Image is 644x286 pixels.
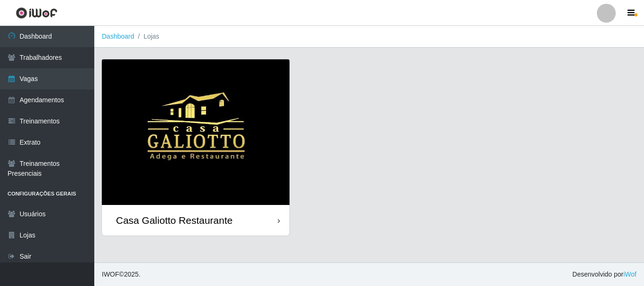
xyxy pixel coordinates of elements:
a: Casa Galiotto Restaurante [102,59,289,236]
nav: breadcrumb [94,26,644,48]
li: Lojas [134,32,159,41]
a: iWof [623,270,636,278]
div: Casa Galiotto Restaurante [116,214,232,226]
span: Desenvolvido por [572,270,636,279]
a: Dashboard [102,33,134,40]
img: CoreUI Logo [16,7,58,19]
span: IWOF [102,270,119,278]
img: cardImg [102,59,289,205]
span: © 2025 . [102,270,140,279]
